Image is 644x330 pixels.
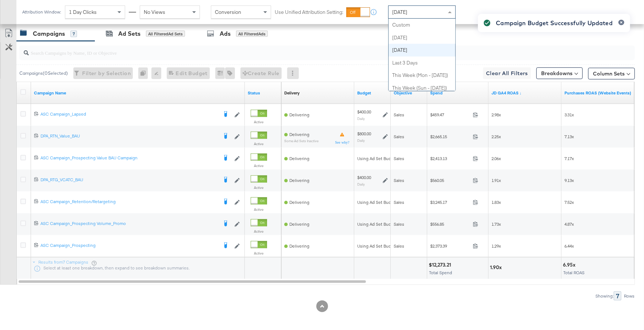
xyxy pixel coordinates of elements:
[357,243,398,249] div: Using Ad Set Budget
[284,139,319,143] sub: Some Ad Sets Inactive
[251,120,267,124] label: Active
[41,242,218,248] div: ASC Campaign_Prospecting
[284,90,300,96] div: Delivery
[220,30,231,38] div: Ads
[118,30,140,38] div: Ad Sets
[394,90,424,96] a: Your campaign's objective.
[289,112,309,117] span: Delivering
[289,199,309,205] span: Delivering
[41,155,218,162] a: ASC Campaign_Prospecting Value BAU Campaign
[236,31,268,37] div: All Filtered Ads
[22,9,61,15] div: Attribution Window:
[41,199,218,205] div: ASC Campaign_Retention/Retargeting
[289,178,309,183] span: Delivering
[41,133,218,139] div: DPA_RTN_Value_BAU
[357,199,398,205] div: Using Ad Set Budget
[29,43,579,57] input: Search Campaigns by Name, ID or Objective
[394,243,404,249] span: Sales
[389,69,455,82] div: This Week (Mon - [DATE])
[146,31,185,37] div: All Filtered Ad Sets
[41,111,218,119] a: ASC Campaign_Lapsed
[41,177,218,184] a: DPA_RTG_VCATC_BAU
[41,242,218,250] a: ASC Campaign_Prospecting
[251,163,267,168] label: Active
[251,207,267,212] label: Active
[41,111,218,117] div: ASC Campaign_Lapsed
[357,221,398,227] div: Using Ad Set Budget
[394,221,404,227] span: Sales
[251,229,267,234] label: Active
[41,221,218,226] div: ASC Campaign_Prospecting Volume_Promo
[144,9,165,15] span: No Views
[389,44,455,57] div: [DATE]
[394,156,404,161] span: Sales
[41,133,218,140] a: DPA_RTN_Value_BAU
[34,90,242,96] a: Your campaign name.
[429,261,453,268] div: $12,273.21
[430,112,470,117] span: $459.47
[430,178,470,183] span: $560.05
[394,178,404,183] span: Sales
[430,243,470,249] span: $2,373.39
[248,90,278,96] a: Shows the current state of your Ad Campaign.
[289,221,309,227] span: Delivering
[389,82,455,94] div: This Week (Sun - [DATE])
[357,182,365,186] sub: Daily
[357,175,371,180] div: $400.00
[41,199,218,206] a: ASC Campaign_Retention/Retargeting
[394,199,404,205] span: Sales
[33,30,65,38] div: Campaigns
[357,156,398,162] div: Using Ad Set Budget
[357,138,365,143] sub: Daily
[389,31,455,44] div: [DATE]
[430,199,470,205] span: $3,245.17
[41,155,218,161] div: ASC Campaign_Prospecting Value BAU Campaign
[430,156,470,161] span: $2,413.13
[389,19,455,31] div: Custom
[357,90,388,96] a: The maximum amount you're willing to spend on your ads, on average each day or over the lifetime ...
[357,116,365,121] sub: Daily
[70,31,77,37] div: 7
[41,221,218,228] a: ASC Campaign_Prospecting Volume_Promo
[394,134,404,139] span: Sales
[430,221,470,227] span: $556.85
[289,243,309,249] span: Delivering
[289,156,309,161] span: Delivering
[138,67,151,79] div: 0
[41,177,218,183] div: DPA_RTG_VCATC_BAU
[392,9,407,15] span: [DATE]
[394,112,404,117] span: Sales
[284,90,300,96] a: Reflects the ability of your Ad Campaign to achieve delivery based on ad states, schedule and bud...
[251,251,267,256] label: Active
[215,9,241,15] span: Conversion
[430,134,470,139] span: $2,665.15
[251,141,267,146] label: Active
[357,109,371,115] div: $400.00
[389,57,455,69] div: Last 3 Days
[19,70,68,77] div: Campaigns ( 0 Selected)
[69,9,97,15] span: 1 Day Clicks
[275,9,343,16] label: Use Unified Attribution Setting:
[430,90,486,96] a: The total amount spent to date.
[496,19,613,27] div: Campaign Budget Successfully Updated
[251,185,267,190] label: Active
[429,270,452,275] span: Total Spend
[357,131,371,137] div: $800.00
[289,132,309,137] span: Delivering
